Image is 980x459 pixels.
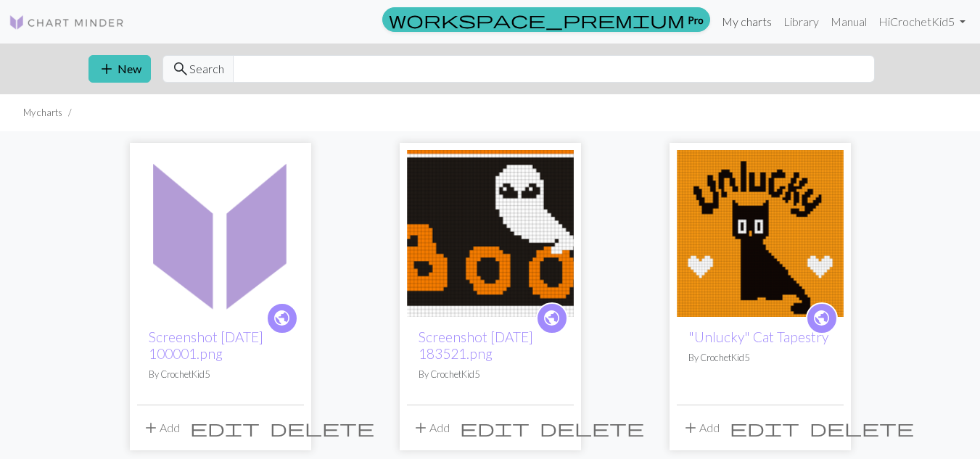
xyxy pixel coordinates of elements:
[382,7,710,32] a: Pro
[88,55,151,83] button: New
[688,351,832,365] p: By CrochetKid5
[419,328,533,362] a: Screenshot [DATE] 183521.png
[190,419,260,437] i: Edit
[873,7,971,36] a: HiCrochetKid5
[460,418,530,438] span: edit
[389,9,685,30] span: workspace_premium
[137,150,304,317] img: Skeleton Holding Knife
[407,150,574,317] img: Screenshot 2025-09-16 183521.png
[677,414,725,442] button: Add
[810,418,914,438] span: delete
[682,418,699,438] span: add
[806,302,838,334] a: public
[535,414,649,442] button: Delete
[716,7,778,36] a: My charts
[265,414,379,442] button: Delete
[812,307,831,329] span: public
[825,7,873,36] a: Manual
[407,225,574,239] a: Screenshot 2025-09-16 183521.png
[190,418,260,438] span: edit
[149,328,263,362] a: Screenshot [DATE] 100001.png
[412,418,429,438] span: add
[137,414,185,442] button: Add
[543,304,561,333] i: public
[540,418,644,438] span: delete
[725,414,804,442] button: Edit
[419,368,562,381] p: By CrochetKid5
[677,225,844,239] a: "Unlucky" Cat Tapestry
[98,59,115,79] span: add
[688,328,828,345] a: "Unlucky" Cat Tapestry
[142,418,160,438] span: add
[270,418,374,438] span: delete
[677,150,844,317] img: "Unlucky" Cat Tapestry
[730,419,799,437] i: Edit
[543,307,561,329] span: public
[778,7,825,36] a: Library
[460,419,530,437] i: Edit
[273,304,291,333] i: public
[804,414,919,442] button: Delete
[23,106,62,120] li: My charts
[137,225,304,239] a: Skeleton Holding Knife
[9,14,125,31] img: Logo
[172,59,189,79] span: search
[812,304,831,333] i: public
[149,368,292,381] p: By CrochetKid5
[266,302,298,334] a: public
[189,60,224,78] span: Search
[730,418,799,438] span: edit
[455,414,535,442] button: Edit
[185,414,265,442] button: Edit
[536,302,568,334] a: public
[273,307,291,329] span: public
[407,414,455,442] button: Add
